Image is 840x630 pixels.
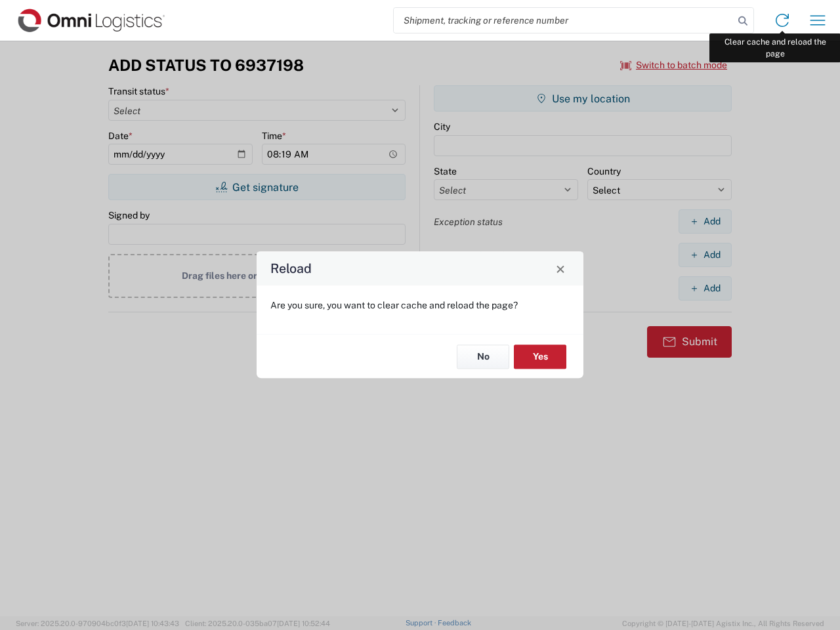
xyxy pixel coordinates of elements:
button: Yes [514,345,566,369]
p: Are you sure, you want to clear cache and reload the page? [270,299,570,311]
input: Shipment, tracking or reference number [394,8,734,33]
h4: Reload [270,259,312,278]
button: Close [551,259,570,278]
button: No [457,345,509,369]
